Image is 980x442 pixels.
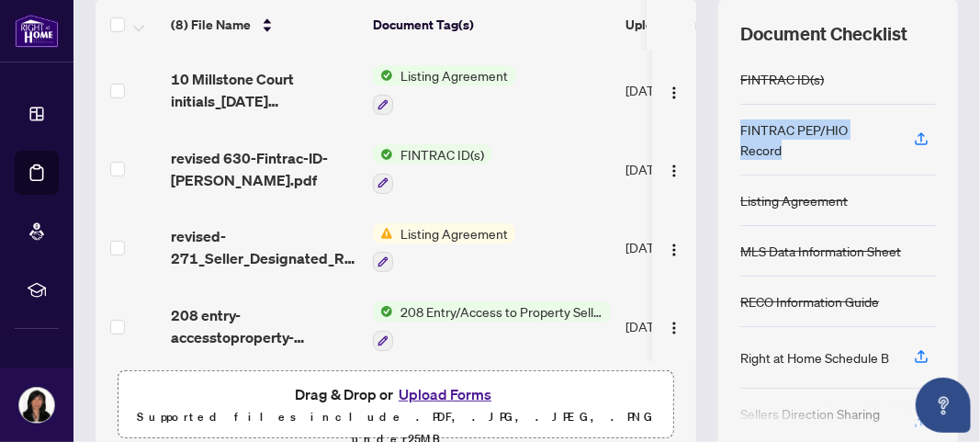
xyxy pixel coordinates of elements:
img: Logo [667,321,681,335]
img: Status Icon [373,65,393,85]
img: Logo [667,85,681,100]
div: Listing Agreement [740,190,848,210]
img: Logo [667,164,681,178]
button: Status IconFINTRAC ID(s) [373,144,491,194]
button: Logo [659,232,689,262]
span: 10 Millstone Court initials_[DATE] 17_50_34.pdf [171,68,358,112]
button: Logo [659,154,689,184]
span: FINTRAC ID(s) [393,144,491,164]
span: Listing Agreement [393,65,515,85]
span: Listing Agreement [393,223,515,244]
span: Upload Date [625,15,699,35]
td: [DATE] [618,287,747,366]
button: Logo [659,312,689,341]
span: (8) File Name [171,15,251,35]
td: [DATE] [618,51,747,130]
img: Status Icon [373,144,393,164]
img: Status Icon [373,301,393,322]
button: Upload Forms [393,382,497,406]
button: Status IconListing Agreement [373,65,515,115]
div: FINTRAC PEP/HIO Record [740,119,892,160]
button: Open asap [916,378,971,433]
div: Right at Home Schedule B [740,347,889,368]
td: [DATE] [618,209,747,288]
span: 208 Entry/Access to Property Seller Acknowledgement [393,301,611,322]
span: revised 630-Fintrac-ID-[PERSON_NAME].pdf [171,147,358,191]
img: logo [15,14,59,48]
button: Status Icon208 Entry/Access to Property Seller Acknowledgement [373,301,611,351]
div: FINTRAC ID(s) [740,69,824,89]
span: Document Checklist [740,21,907,47]
button: Logo [659,75,689,105]
img: Logo [667,243,681,257]
td: [DATE] [618,130,747,209]
img: Profile Icon [19,388,54,423]
div: RECO Information Guide [740,291,879,312]
span: revised-271_Seller_Designated_Representation_Agreement_Authority_to_Offer_for_Sale_-_PropTx-[PERS... [171,225,358,269]
span: Drag & Drop or [295,382,497,406]
img: Status Icon [373,223,393,244]
div: MLS Data Information Sheet [740,241,901,261]
button: Status IconListing Agreement [373,223,515,273]
span: 208 entry-accesstoproperty-acknowledgement.pdf [171,304,358,348]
